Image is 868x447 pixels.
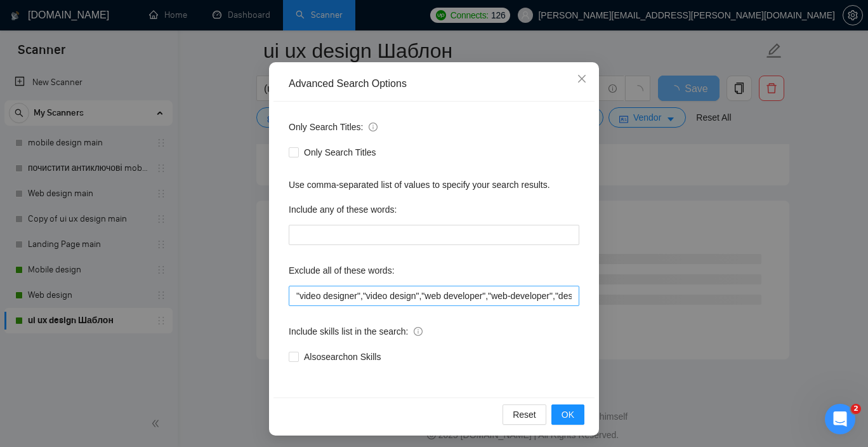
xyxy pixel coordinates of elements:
[562,408,574,422] span: OK
[299,350,386,364] span: Also search on Skills
[289,178,579,192] div: Use comma-separated list of values to specify your search results.
[513,408,536,422] span: Reset
[851,404,861,414] span: 2
[414,327,423,336] span: info-circle
[565,62,599,97] button: Close
[289,77,579,91] div: Advanced Search Options
[289,199,397,220] label: Include any of these words:
[299,145,381,159] span: Only Search Titles
[289,324,423,338] span: Include skills list in the search:
[369,123,378,131] span: info-circle
[825,404,855,434] iframe: Intercom live chat
[289,120,378,134] span: Only Search Titles:
[577,74,587,84] span: close
[551,404,584,425] button: OK
[289,260,395,281] label: Exclude all of these words:
[503,404,546,425] button: Reset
